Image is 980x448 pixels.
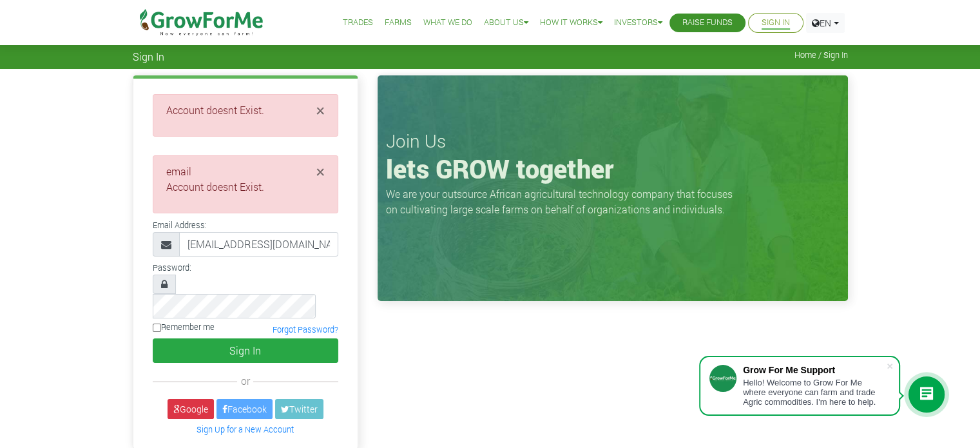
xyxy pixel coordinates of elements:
[316,161,325,182] span: ×
[484,16,528,30] a: About Us
[168,399,214,419] a: Google
[153,338,338,363] button: Sign In
[316,164,325,179] button: Close
[316,100,325,121] span: ×
[794,50,848,60] span: Home / Sign In
[197,424,294,434] a: Sign Up for a New Account
[682,16,733,30] a: Raise Funds
[166,179,325,195] li: Account doesnt Exist.
[743,378,886,407] div: Hello! Welcome to Grow For Me where everyone can farm and trade Agric commodities. I'm here to help.
[540,16,602,30] a: How it Works
[762,16,790,30] a: Sign In
[614,16,662,30] a: Investors
[386,186,740,217] p: We are your outsource African agricultural technology company that focuses on cultivating large s...
[386,153,840,184] h1: lets GROW together
[423,16,472,30] a: What We Do
[153,321,215,333] label: Remember me
[806,13,845,33] a: EN
[386,130,840,152] h3: Join Us
[153,262,191,274] label: Password:
[273,324,338,335] a: Forgot Password?
[385,16,412,30] a: Farms
[166,164,325,195] li: email
[153,219,207,231] label: Email Address:
[743,365,886,375] div: Grow For Me Support
[316,102,325,118] button: Close
[343,16,373,30] a: Trades
[166,102,325,118] li: Account doesnt Exist.
[179,232,338,257] input: Email Address
[133,50,164,63] span: Sign In
[153,324,161,332] input: Remember me
[153,373,338,389] div: or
